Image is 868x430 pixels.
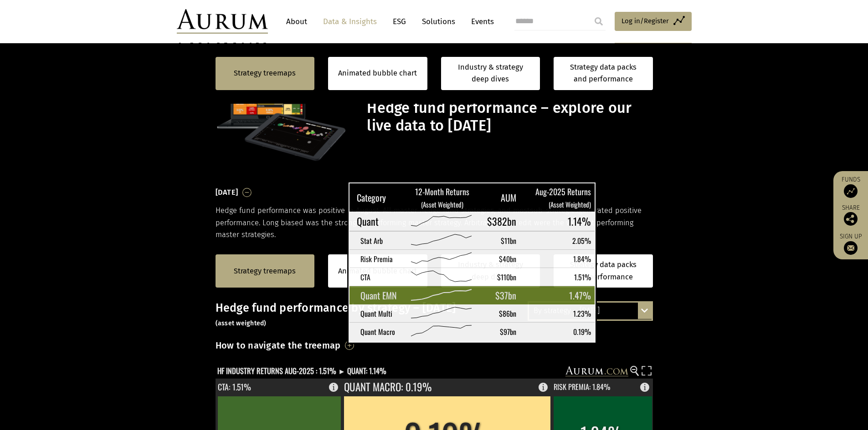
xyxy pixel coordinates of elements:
[216,319,267,327] small: (asset weighted)
[216,338,341,353] h3: How to navigate the treemap
[216,186,238,199] h3: [DATE]
[282,13,312,30] a: About
[441,254,540,288] a: Industry & strategy deep dives
[844,184,858,198] img: Access Funds
[590,12,608,30] input: Submit
[467,13,494,30] a: Events
[621,15,669,26] span: Log in/Register
[441,57,540,90] a: Industry & strategy deep dives
[216,205,653,241] p: Hedge fund performance was positive in August. All master hedge fund strategies, and most generat...
[530,206,579,215] span: sub-strategies
[838,205,863,226] div: Share
[234,67,296,79] a: Strategy treemaps
[615,12,692,31] a: Log in/Register
[838,176,863,198] a: Funds
[838,233,863,255] a: Sign up
[844,212,858,226] img: Share this post
[417,13,460,30] a: Solutions
[318,13,381,30] a: Data & Insights
[844,241,858,255] img: Sign up to our newsletter
[338,67,417,79] a: Animated bubble chart
[216,301,653,329] h3: Hedge fund performance by strategy – [DATE]
[338,265,417,277] a: Animated bubble chart
[177,9,268,34] img: Aurum
[554,57,653,90] a: Strategy data packs and performance
[367,99,650,135] h1: Hedge fund performance – explore our live data to [DATE]
[554,254,653,288] a: Strategy data packs and performance
[234,265,296,277] a: Strategy treemaps
[529,303,652,319] div: By strategy – [DATE]
[388,13,411,30] a: ESG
